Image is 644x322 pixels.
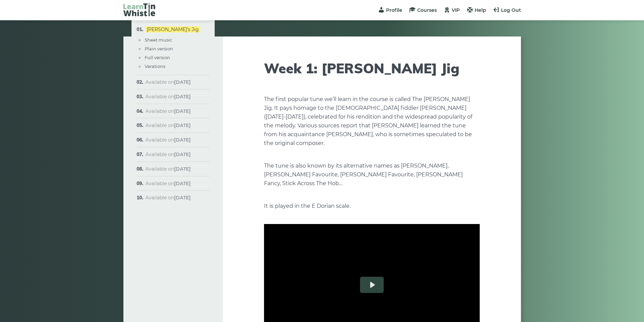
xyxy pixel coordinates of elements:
a: Courses [409,7,437,13]
span: Available on [145,137,191,143]
a: [PERSON_NAME]’s Jig [145,26,200,32]
a: Full version [145,55,170,60]
span: Available on [145,122,191,128]
span: Help [475,7,486,13]
a: Profile [378,7,402,13]
p: The first popular tune we’ll learn in the course is called The [PERSON_NAME] Jig. It pays homage ... [264,95,480,148]
span: Available on [145,79,191,85]
span: Available on [145,166,191,172]
span: Available on [145,151,191,157]
strong: [DATE] [174,151,191,157]
strong: [DATE] [174,166,191,172]
a: Varations [145,64,165,69]
span: Available on [145,195,191,201]
strong: [DATE] [174,108,191,114]
span: Courses [417,7,437,13]
strong: [DATE] [174,195,191,201]
a: Help [467,7,486,13]
span: Log Out [501,7,521,13]
h1: Week 1: [PERSON_NAME] Jig [264,60,480,76]
a: Sheet music [145,37,172,43]
span: Available on [145,94,191,100]
p: It is played in the E Dorian scale. [264,202,480,210]
a: Plain version [145,46,173,51]
img: LearnTinWhistle.com [123,3,155,16]
a: Log Out [493,7,521,13]
strong: [DATE] [174,180,191,187]
a: VIP [444,7,460,13]
strong: [DATE] [174,94,191,100]
strong: [DATE] [174,122,191,128]
span: Available on [145,108,191,114]
span: VIP [452,7,460,13]
p: The tune is also known by its alternative names as [PERSON_NAME], [PERSON_NAME] Favourite, [PERSO... [264,162,480,188]
span: Profile [386,7,402,13]
strong: [DATE] [174,137,191,143]
strong: [DATE] [174,79,191,85]
span: Available on [145,180,191,187]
